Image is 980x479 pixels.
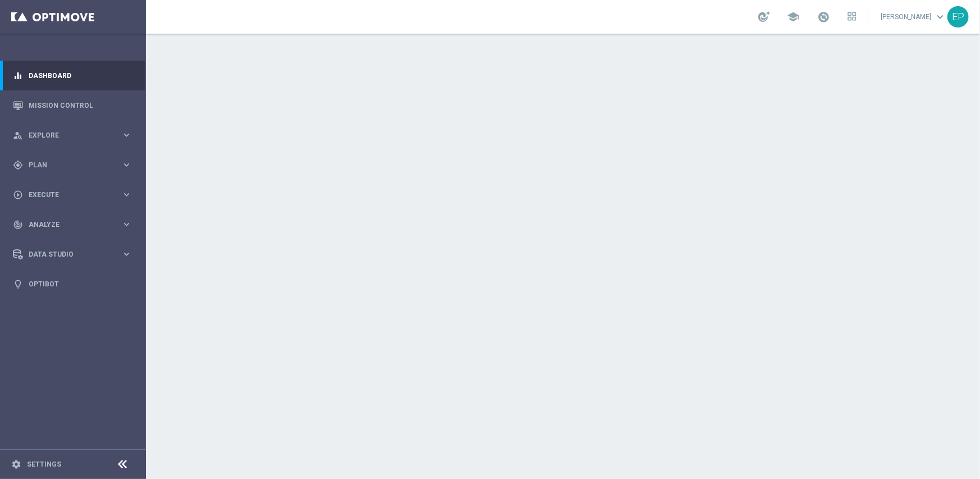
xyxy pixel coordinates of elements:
[13,160,121,170] div: Plan
[13,190,23,200] i: play_circle_outline
[13,130,23,140] i: person_search
[13,160,23,170] i: gps_fixed
[13,279,23,289] i: lightbulb
[934,11,946,23] span: keyboard_arrow_down
[880,8,947,25] a: [PERSON_NAME]keyboard_arrow_down
[121,249,132,259] i: keyboard_arrow_right
[12,190,132,199] button: play_circle_outline Execute keyboard_arrow_right
[121,189,132,200] i: keyboard_arrow_right
[13,90,132,120] div: Mission Control
[29,61,132,90] a: Dashboard
[121,219,132,230] i: keyboard_arrow_right
[13,61,132,90] div: Dashboard
[13,220,23,230] i: track_changes
[11,459,21,469] i: settings
[29,90,132,120] a: Mission Control
[12,71,132,80] button: equalizer Dashboard
[29,269,132,299] a: Optibot
[29,191,121,198] span: Execute
[13,269,132,299] div: Optibot
[13,130,121,140] div: Explore
[12,250,132,259] button: Data Studio keyboard_arrow_right
[12,131,132,140] button: person_search Explore keyboard_arrow_right
[29,162,121,168] span: Plan
[121,130,132,140] i: keyboard_arrow_right
[12,101,132,110] button: Mission Control
[29,132,121,139] span: Explore
[12,161,132,170] button: gps_fixed Plan keyboard_arrow_right
[13,220,121,230] div: Analyze
[947,6,969,28] div: EP
[29,251,121,258] span: Data Studio
[13,71,23,81] i: equalizer
[12,220,132,229] button: track_changes Analyze keyboard_arrow_right
[787,11,799,23] span: school
[13,190,121,200] div: Execute
[13,249,121,259] div: Data Studio
[121,159,132,170] i: keyboard_arrow_right
[12,280,132,289] button: lightbulb Optibot
[29,221,121,228] span: Analyze
[27,461,61,468] a: Settings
